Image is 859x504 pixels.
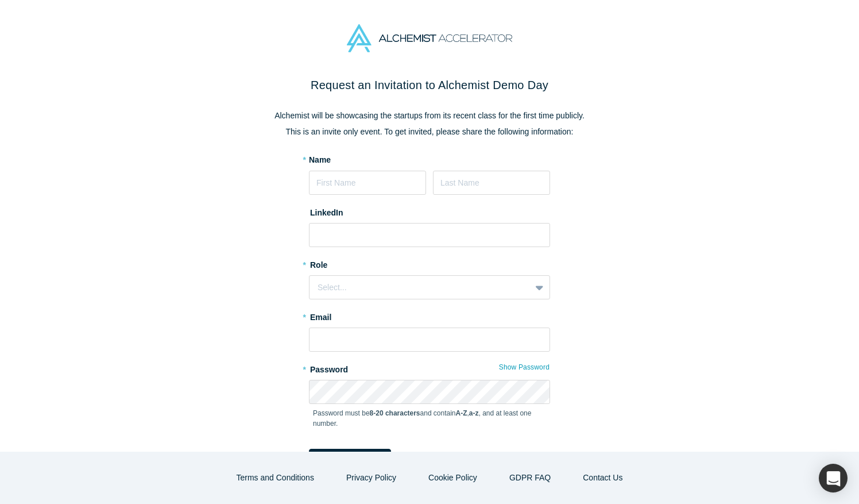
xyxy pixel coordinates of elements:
strong: 8-20 characters [370,409,420,417]
label: Password [309,360,550,376]
a: GDPR FAQ [497,468,563,488]
label: LinkedIn [309,203,343,219]
input: First Name [309,171,426,195]
p: Password must be and contain , , and at least one number. [313,408,546,429]
label: Email [309,307,550,324]
label: Role [309,255,550,271]
div: Select... [318,282,523,294]
button: Express Interest [309,449,391,469]
button: Cookie Policy [416,468,489,488]
h2: Request an Invitation to Alchemist Demo Day [188,76,671,94]
button: Contact Us [571,468,634,488]
p: This is an invite only event. To get invited, please share the following information: [188,126,671,138]
button: Terms and Conditions [225,468,326,488]
label: Name [309,154,331,166]
input: Last Name [433,171,550,195]
img: Alchemist Accelerator Logo [347,24,512,52]
p: Alchemist will be showcasing the startups from its recent class for the first time publicly. [188,110,671,122]
button: Privacy Policy [334,468,408,488]
button: Show Password [498,360,550,375]
strong: A-Z [456,409,467,417]
strong: a-z [469,409,479,417]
